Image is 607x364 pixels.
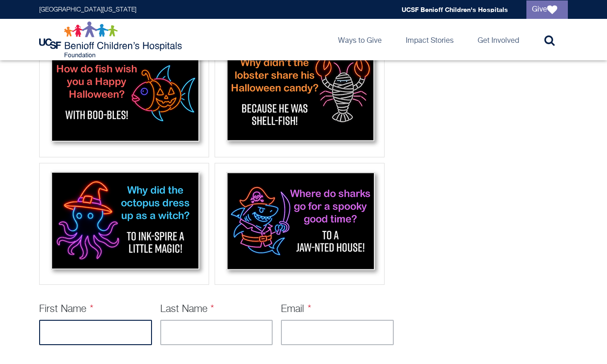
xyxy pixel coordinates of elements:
[39,163,209,285] div: Octopus
[218,39,381,151] img: Lobster
[218,166,381,279] img: Shark
[398,19,461,60] a: Impact Stories
[39,35,209,157] div: Fish
[39,304,93,314] label: First Name
[42,39,206,151] img: Fish
[215,35,385,157] div: Lobster
[160,304,215,314] label: Last Name
[42,166,206,279] img: Octopus
[215,163,385,285] div: Shark
[331,19,389,60] a: Ways to Give
[281,304,311,314] label: Email
[39,21,184,58] img: Logo for UCSF Benioff Children's Hospitals Foundation
[526,0,568,19] a: Give
[39,6,136,13] a: [GEOGRAPHIC_DATA][US_STATE]
[470,19,526,60] a: Get Involved
[402,6,508,13] a: UCSF Benioff Children's Hospitals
